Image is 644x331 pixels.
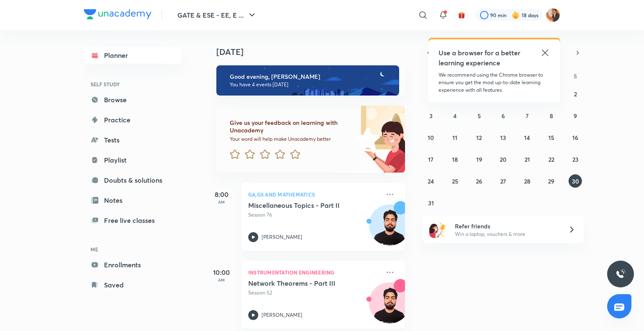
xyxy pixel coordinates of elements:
abbr: August 25, 2025 [452,177,458,185]
a: Doubts & solutions [84,172,181,189]
p: Session 52 [248,289,380,297]
p: Instrumentation Engineering [248,267,380,277]
h6: Good evening, [PERSON_NAME] [230,73,392,80]
abbr: August 29, 2025 [548,177,554,185]
a: Planner [84,47,181,64]
abbr: August 5, 2025 [478,112,481,120]
button: August 15, 2025 [545,131,558,144]
a: Tests [84,132,181,148]
h6: SELF STUDY [84,77,181,91]
button: August 4, 2025 [448,109,462,122]
button: August 23, 2025 [569,153,582,166]
img: avatar [458,11,465,19]
abbr: August 22, 2025 [548,155,554,163]
button: GATE & ESE - EE, E ... [172,7,262,23]
abbr: August 7, 2025 [526,112,529,120]
abbr: August 15, 2025 [548,134,554,142]
button: August 13, 2025 [496,131,510,144]
a: Free live classes [84,212,181,229]
p: Win a laptop, vouchers & more [455,230,558,238]
p: We recommend using the Chrome browser to ensure you get the most up-to-date learning experience w... [439,71,550,94]
abbr: August 16, 2025 [572,134,578,142]
abbr: August 9, 2025 [574,112,577,120]
a: Enrollments [84,256,181,273]
abbr: Saturday [574,72,577,80]
a: Saved [84,277,181,293]
abbr: August 18, 2025 [452,155,458,163]
img: evening [216,65,399,96]
p: Your word will help make Unacademy better [230,136,352,142]
abbr: August 17, 2025 [428,155,434,163]
button: August 5, 2025 [473,109,486,122]
button: August 18, 2025 [448,153,462,166]
p: AM [205,277,238,282]
img: Avatar [369,209,410,249]
abbr: August 11, 2025 [452,134,457,142]
button: August 14, 2025 [520,131,534,144]
img: referral [429,221,446,238]
h5: 10:00 [205,267,238,277]
button: August 7, 2025 [520,109,534,122]
p: You have 4 events [DATE] [230,81,392,88]
abbr: August 3, 2025 [429,112,433,120]
button: August 11, 2025 [448,131,462,144]
button: August 8, 2025 [545,109,558,122]
abbr: August 6, 2025 [501,112,505,120]
img: Company Logo [84,9,151,19]
a: Notes [84,192,181,209]
abbr: August 21, 2025 [525,155,530,163]
button: August 27, 2025 [496,174,510,188]
abbr: August 27, 2025 [500,177,506,185]
button: August 12, 2025 [473,131,486,144]
button: August 26, 2025 [473,174,486,188]
button: August 10, 2025 [424,131,438,144]
abbr: August 10, 2025 [428,134,434,142]
p: [PERSON_NAME] [262,311,302,319]
abbr: August 8, 2025 [550,112,553,120]
button: August 6, 2025 [496,109,510,122]
h5: Use a browser for a better learning experience [439,48,522,68]
h5: 8:00 [205,189,238,199]
img: Avatar [369,287,410,327]
button: August 29, 2025 [545,174,558,188]
abbr: August 31, 2025 [428,199,434,207]
button: August 24, 2025 [424,174,438,188]
button: August 19, 2025 [473,153,486,166]
abbr: August 20, 2025 [500,155,506,163]
button: August 20, 2025 [496,153,510,166]
button: August 17, 2025 [424,153,438,166]
abbr: August 30, 2025 [572,177,579,185]
button: August 28, 2025 [520,174,534,188]
button: August 31, 2025 [424,196,438,209]
button: August 21, 2025 [520,153,534,166]
h5: Miscellaneous Topics - Part II [248,201,353,209]
p: [PERSON_NAME] [262,233,302,241]
p: Session 76 [248,211,380,219]
abbr: August 26, 2025 [476,177,482,185]
abbr: August 24, 2025 [428,177,434,185]
abbr: August 23, 2025 [572,155,579,163]
a: Playlist [84,152,181,168]
a: Company Logo [84,9,151,21]
p: GA,GS and Mathematics [248,189,380,199]
button: August 30, 2025 [569,174,582,188]
button: August 22, 2025 [545,153,558,166]
button: August 2, 2025 [569,87,582,101]
img: streak [512,11,520,19]
img: Ayush sagitra [546,8,560,22]
img: feedback_image [327,106,405,173]
h6: ME [84,242,181,256]
h6: Refer friends [455,222,558,230]
h6: Give us your feedback on learning with Unacademy [230,119,352,134]
p: AM [205,199,238,204]
h4: [DATE] [216,47,413,57]
a: Practice [84,111,181,128]
button: August 3, 2025 [424,109,438,122]
abbr: August 19, 2025 [476,155,482,163]
abbr: August 2, 2025 [574,90,577,98]
a: Browse [84,91,181,108]
button: August 16, 2025 [569,131,582,144]
h5: Network Theorems - Part III [248,279,353,287]
button: avatar [455,8,468,22]
abbr: August 12, 2025 [476,134,482,142]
